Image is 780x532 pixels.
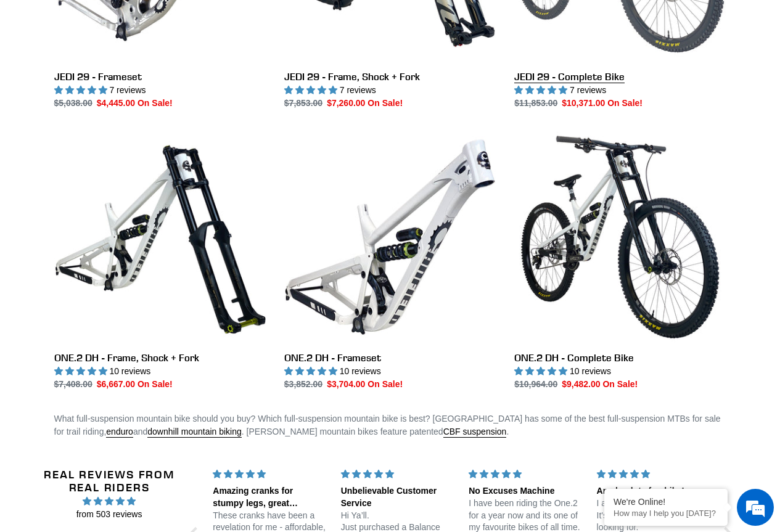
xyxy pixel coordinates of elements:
[83,69,226,85] div: Chat with us now
[106,427,133,438] a: enduro
[341,468,454,481] div: 5 stars
[39,468,179,494] h2: Real Reviews from Real Riders
[213,468,326,481] div: 5 stars
[147,427,242,438] a: downhill mountain biking
[614,509,718,518] p: How may I help you today?
[597,468,710,481] div: 5 stars
[202,6,232,36] div: Minimize live chat window
[443,427,507,438] a: CBF suspension
[6,337,235,380] textarea: Type your message and hit 'Enter'
[14,68,32,86] div: Navigation go back
[469,468,581,481] div: 5 stars
[614,497,718,507] div: We're Online!
[341,485,454,509] div: Unbelievable Customer Service
[20,412,760,438] div: What full-suspension mountain bike should you buy? Which full-suspension mountain bike is best? [...
[213,485,326,509] div: Amazing cranks for stumpy legs, great customer service too
[39,508,179,521] span: from 503 reviews
[39,62,70,92] img: d_696896380_company_1647369064580_696896380
[597,485,710,497] div: An absolute fun bike!
[72,155,170,280] span: We're online!
[469,485,581,497] div: No Excuses Machine
[39,494,179,508] span: 4.96 stars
